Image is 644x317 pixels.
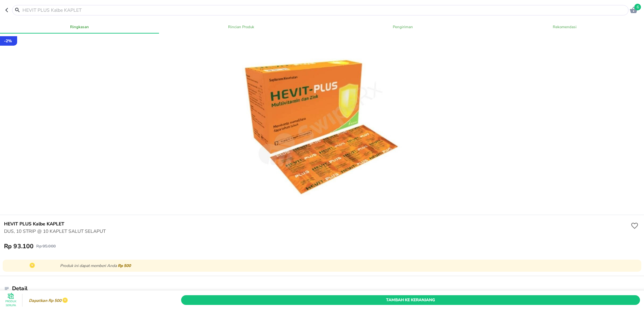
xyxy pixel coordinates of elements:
p: Detail [12,285,28,292]
p: Rp 93.100 [4,242,34,250]
span: Rp 500 [118,263,131,268]
h6: HEVIT PLUS Kalbe KAPLET [4,220,629,228]
span: Ringkasan [3,23,156,30]
p: Produk Serupa [4,300,17,308]
button: 6 [629,5,639,15]
span: Tambah Ke Keranjang [186,297,635,304]
button: Tambah Ke Keranjang [181,295,640,305]
p: Rp 95.000 [36,244,55,249]
input: HEVIT PLUS Kalbe KAPLET [22,7,627,14]
span: 6 [634,4,641,10]
span: Rekomendasi [488,23,641,30]
p: DUS, 10 STRIP @ 10 KAPLET SALUT SELAPUT [4,228,629,235]
p: Dapatkan Rp 500 [27,298,61,303]
button: Produk Serupa [4,294,17,307]
span: Pengiriman [326,23,480,30]
span: Rincian Produk [164,23,318,30]
p: Produk ini dapat memberi Anda [60,263,637,269]
p: - 2 % [4,38,12,44]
